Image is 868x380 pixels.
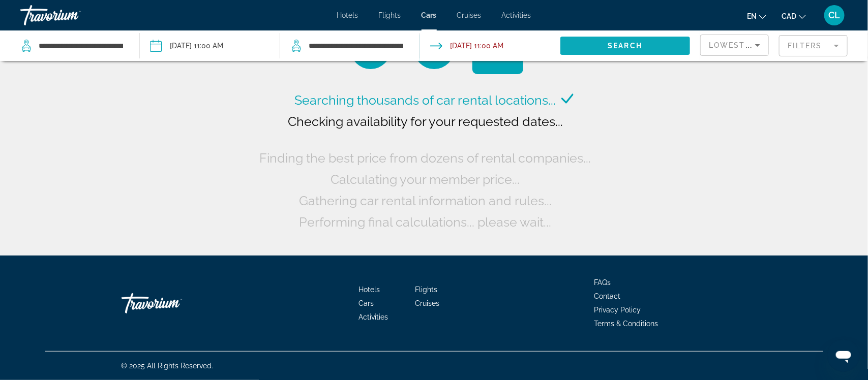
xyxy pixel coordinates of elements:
a: Flights [415,286,437,294]
a: Privacy Policy [594,306,641,314]
span: CL [829,10,841,20]
span: Searching thousands of car rental locations... [295,92,556,108]
button: Change currency [782,9,806,23]
button: Filter [779,35,848,57]
a: Activities [502,11,531,19]
span: Performing final calculations... please wait... [300,214,552,230]
a: Hotels [358,286,380,294]
button: Pickup date: Oct 04, 2025 11:00 AM [150,30,223,61]
a: Cruises [457,11,482,19]
a: FAQs [594,278,611,287]
a: Cruises [415,299,439,307]
span: Search [608,42,642,50]
button: Drop-off date: Oct 11, 2025 11:00 AM [430,30,503,61]
span: en [747,12,757,20]
a: Cars [358,299,374,307]
span: Checking availability for your requested dates... [288,114,563,129]
mat-select: Sort by [709,39,760,51]
button: User Menu [821,5,848,26]
button: Search [560,37,690,55]
a: Contact [594,292,621,300]
span: CAD [782,12,796,20]
button: Change language [747,9,766,23]
span: Calculating your member price... [331,172,520,187]
span: Lowest Price [709,41,774,49]
a: Activities [358,313,388,321]
iframe: Bouton de lancement de la fenêtre de messagerie [827,339,860,372]
span: © 2025 All Rights Reserved. [122,362,214,370]
span: Finding the best price from dozens of rental companies... [260,150,591,166]
a: Flights [379,11,401,19]
a: Hotels [337,11,358,19]
a: Travorium [122,288,223,319]
a: Travorium [20,2,122,28]
a: Terms & Conditions [594,320,659,328]
a: Cars [422,11,437,19]
span: Gathering car rental information and rules... [299,193,552,208]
